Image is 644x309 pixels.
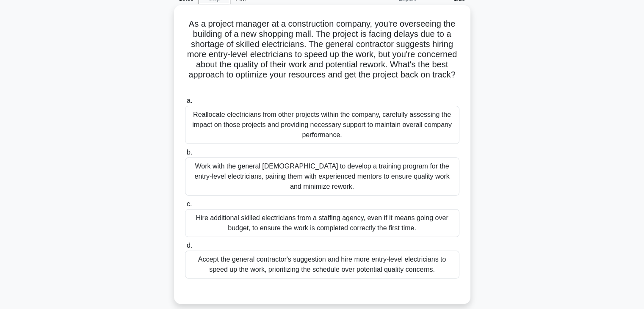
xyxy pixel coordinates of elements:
[185,157,459,196] div: Work with the general [DEMOGRAPHIC_DATA] to develop a training program for the entry-level electr...
[187,149,192,156] span: b.
[185,106,459,144] div: Reallocate electricians from other projects within the company, carefully assessing the impact on...
[185,251,459,279] div: Accept the general contractor's suggestion and hire more entry-level electricians to speed up the...
[187,200,192,207] span: c.
[187,242,192,249] span: d.
[187,97,192,104] span: a.
[184,19,460,91] h5: As a project manager at a construction company, you're overseeing the building of a new shopping ...
[185,209,459,237] div: Hire additional skilled electricians from a staffing agency, even if it means going over budget, ...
